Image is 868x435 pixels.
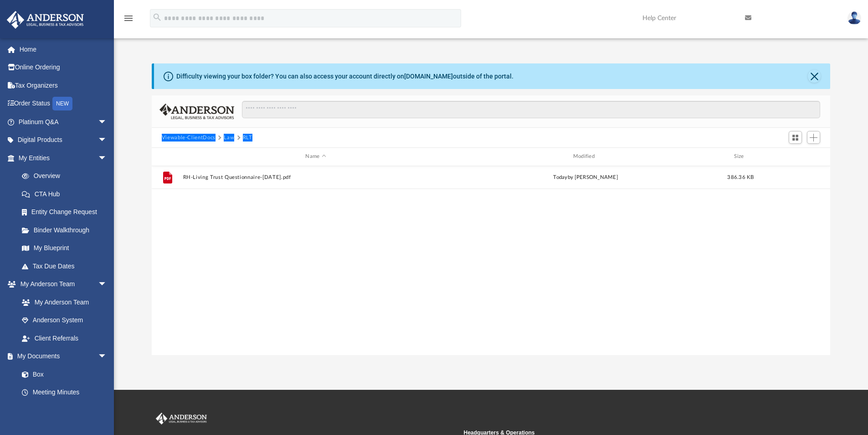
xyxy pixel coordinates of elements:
[13,383,116,402] a: Meeting Minutes
[183,174,448,180] button: RH-Living Trust Questionnaire-[DATE].pdf
[13,401,112,419] a: Forms Library
[13,311,116,330] a: Anderson System
[13,365,112,383] a: Box
[722,152,759,161] div: Size
[807,131,821,144] button: Add
[162,134,216,142] button: Viewable-ClientDocs
[13,257,121,275] a: Tax Due Dates
[6,275,116,293] a: My Anderson Teamarrow_drop_down
[98,113,116,131] span: arrow_drop_down
[242,101,820,118] input: Search files and folders
[182,152,448,161] div: Name
[553,175,567,180] span: today
[13,221,121,239] a: Binder Walkthrough
[152,166,831,355] div: grid
[6,40,121,58] a: Home
[123,17,134,24] a: menu
[404,73,453,80] a: [DOMAIN_NAME]
[13,203,121,221] a: Entity Change Request
[6,76,121,94] a: Tax Organizers
[243,134,252,142] button: RLT
[13,185,121,203] a: CTA Hub
[6,113,121,131] a: Platinum Q&Aarrow_drop_down
[727,175,754,180] span: 386.36 KB
[156,152,179,161] div: id
[789,131,802,144] button: Switch to Grid View
[4,11,87,29] img: Anderson Advisors Platinum Portal
[13,239,116,257] a: My Blueprint
[98,275,116,294] span: arrow_drop_down
[6,94,121,113] a: Order StatusNEW
[808,70,821,83] button: Close
[763,152,827,161] div: id
[6,149,121,167] a: My Entitiesarrow_drop_down
[847,11,861,25] img: User Pic
[6,131,121,149] a: Digital Productsarrow_drop_down
[6,347,116,366] a: My Documentsarrow_drop_down
[452,152,719,161] div: Modified
[154,413,209,425] img: Anderson Advisors Platinum Portal
[13,293,112,311] a: My Anderson Team
[452,173,718,182] div: by [PERSON_NAME]
[52,97,72,110] div: NEW
[13,167,121,185] a: Overview
[98,131,116,150] span: arrow_drop_down
[152,12,162,22] i: search
[98,347,116,366] span: arrow_drop_down
[224,134,234,142] button: Law
[98,149,116,168] span: arrow_drop_down
[123,13,134,24] i: menu
[13,329,116,347] a: Client Referrals
[6,58,121,77] a: Online Ordering
[176,72,514,81] div: Difficulty viewing your box folder? You can also access your account directly on outside of the p...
